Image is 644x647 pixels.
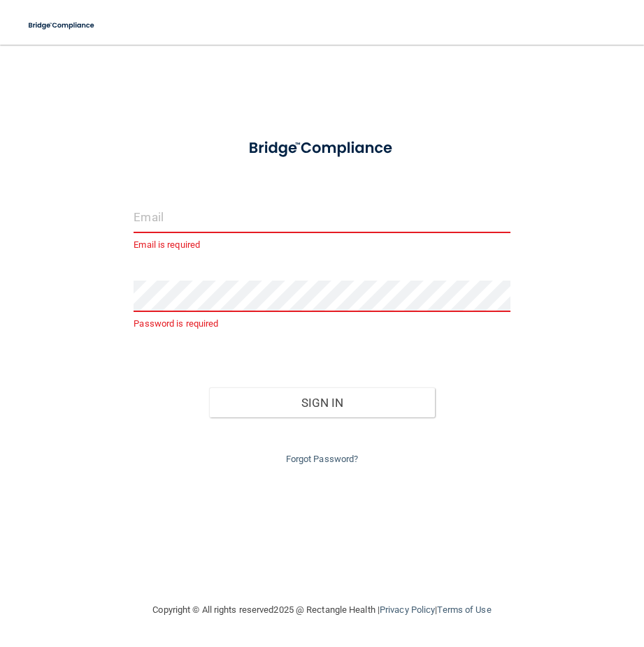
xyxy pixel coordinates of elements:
[134,237,510,253] p: Email is required
[437,604,491,615] a: Terms of Use
[21,11,103,40] img: bridge_compliance_login_screen.278c3ca4.svg
[134,202,510,233] input: Email
[67,588,578,632] div: Copyright © All rights reserved 2025 @ Rectangle Health | |
[380,604,435,615] a: Privacy Policy
[233,128,410,168] img: bridge_compliance_login_screen.278c3ca4.svg
[209,387,435,418] button: Sign In
[402,548,627,604] iframe: Drift Widget Chat Controller
[286,454,359,464] a: Forgot Password?
[134,315,510,332] p: Password is required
